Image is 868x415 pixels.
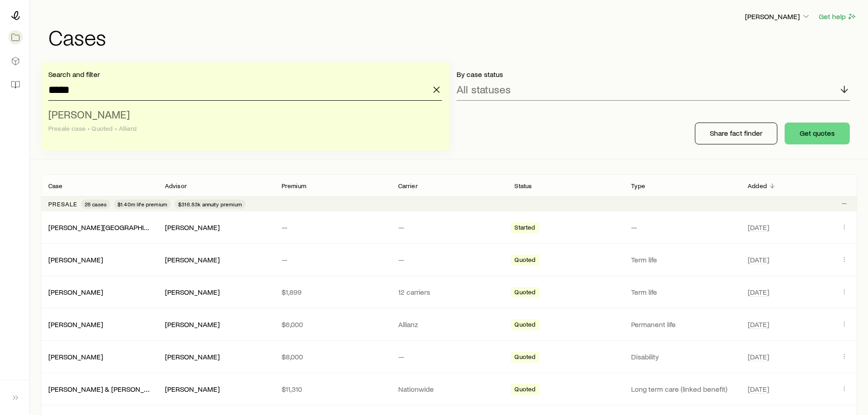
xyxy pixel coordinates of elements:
[282,182,306,190] p: Premium
[85,200,107,208] span: 28 cases
[631,320,733,329] p: Permanent life
[282,320,384,329] p: $6,000
[165,255,220,265] div: [PERSON_NAME]
[178,200,242,208] span: $316.83k annuity premium
[282,352,384,361] p: $8,000
[748,352,769,361] span: [DATE]
[398,384,500,394] p: Nationwide
[748,182,767,190] p: Added
[165,287,220,297] div: [PERSON_NAME]
[818,11,857,22] button: Get help
[282,287,384,297] p: $1,899
[631,287,733,297] p: Term life
[165,182,187,190] p: Advisor
[745,12,811,21] p: [PERSON_NAME]
[282,255,384,264] p: —
[48,255,103,265] div: [PERSON_NAME]
[748,287,769,297] span: [DATE]
[165,320,220,329] div: [PERSON_NAME]
[48,384,150,394] div: [PERSON_NAME] & [PERSON_NAME]
[398,182,418,190] p: Carrier
[695,123,777,144] button: Share fact finder
[165,384,220,394] div: [PERSON_NAME]
[785,123,850,144] button: Get quotes
[282,384,384,394] p: $11,310
[631,255,733,264] p: Term life
[398,287,500,297] p: 12 carriers
[48,70,442,79] p: Search and filter
[398,223,500,232] p: —
[631,384,733,394] p: Long term care (linked benefit)
[48,108,130,121] span: [PERSON_NAME]
[514,385,535,395] span: Quoted
[710,128,762,138] p: Share fact finder
[48,352,103,362] div: [PERSON_NAME]
[745,11,811,22] button: [PERSON_NAME]
[165,352,220,362] div: [PERSON_NAME]
[48,352,103,361] a: [PERSON_NAME]
[48,223,171,231] a: [PERSON_NAME][GEOGRAPHIC_DATA]
[631,352,733,361] p: Disability
[748,255,769,264] span: [DATE]
[457,70,850,79] p: By case status
[514,256,535,266] span: Quoted
[48,200,77,208] p: Presale
[48,287,103,296] a: [PERSON_NAME]
[118,200,167,208] span: $1.40m life premium
[631,223,733,232] p: —
[398,352,500,361] p: —
[748,384,769,394] span: [DATE]
[165,223,220,232] div: [PERSON_NAME]
[514,288,535,298] span: Quoted
[48,320,103,328] a: [PERSON_NAME]
[748,320,769,329] span: [DATE]
[48,125,437,132] div: Presale case • Quoted • Allianz
[48,26,857,48] h1: Cases
[398,320,500,329] p: Allianz
[282,223,384,232] p: —
[48,223,150,232] div: [PERSON_NAME][GEOGRAPHIC_DATA]
[48,104,437,139] li: Stark, Jennifer
[514,321,535,330] span: Quoted
[457,83,511,96] p: All statuses
[748,223,769,232] span: [DATE]
[48,287,103,297] div: [PERSON_NAME]
[514,353,535,363] span: Quoted
[514,182,532,190] p: Status
[48,182,63,190] p: Case
[48,320,103,329] div: [PERSON_NAME]
[514,224,535,233] span: Started
[48,255,103,264] a: [PERSON_NAME]
[398,255,500,264] p: —
[631,182,645,190] p: Type
[48,384,166,393] a: [PERSON_NAME] & [PERSON_NAME]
